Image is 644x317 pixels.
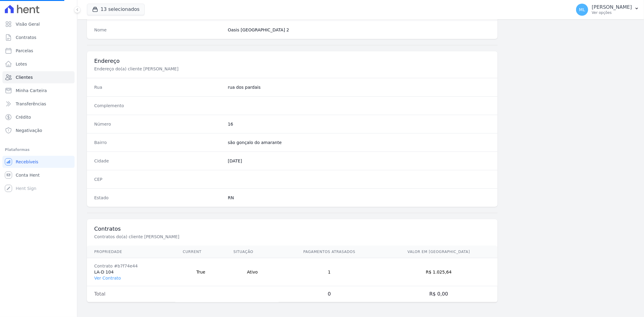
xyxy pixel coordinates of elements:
[94,225,490,232] h3: Contratos
[94,263,168,269] div: Contrato #b7f74e44
[94,84,223,90] dt: Rua
[94,66,297,72] p: Endereço do(a) cliente [PERSON_NAME]
[571,1,644,18] button: ML [PERSON_NAME] Ver opções
[592,4,632,10] p: [PERSON_NAME]
[94,234,297,240] p: Contratos do(a) cliente [PERSON_NAME]
[16,48,33,54] span: Parcelas
[5,146,72,153] div: Plataformas
[16,101,46,107] span: Transferências
[2,71,75,83] a: Clientes
[2,169,75,181] a: Conta Hent
[2,85,75,97] a: Minha Carteira
[94,176,223,182] dt: CEP
[87,4,145,15] button: 13 selecionados
[228,195,490,201] dd: RN
[16,61,27,67] span: Lotes
[279,258,380,286] td: 1
[87,246,175,258] th: Propriedade
[16,88,47,94] span: Minha Carteira
[592,10,632,15] p: Ver opções
[2,98,75,110] a: Transferências
[94,121,223,127] dt: Número
[16,172,40,178] span: Conta Hent
[228,139,490,146] dd: são gonçalo do amarante
[94,103,223,109] dt: Complemento
[228,84,490,90] dd: rua dos pardais
[94,27,223,33] dt: Nome
[228,27,490,33] dd: Oasis [GEOGRAPHIC_DATA] 2
[279,286,380,302] td: 0
[94,139,223,146] dt: Bairro
[16,127,42,133] span: Negativação
[228,121,490,127] dd: 16
[16,159,38,165] span: Recebíveis
[2,111,75,123] a: Crédito
[87,258,175,286] td: LA-D 104
[175,246,226,258] th: Current
[2,58,75,70] a: Lotes
[94,158,223,164] dt: Cidade
[2,124,75,136] a: Negativação
[94,57,490,65] h3: Endereço
[16,21,40,27] span: Visão Geral
[279,246,380,258] th: Pagamentos Atrasados
[16,74,33,80] span: Clientes
[228,158,490,164] dd: [DATE]
[175,258,226,286] td: True
[2,45,75,57] a: Parcelas
[94,276,121,280] a: Ver Contrato
[16,114,31,120] span: Crédito
[579,8,585,12] span: ML
[2,18,75,30] a: Visão Geral
[380,246,498,258] th: Valor em [GEOGRAPHIC_DATA]
[380,258,498,286] td: R$ 1.025,64
[380,286,498,302] td: R$ 0,00
[16,34,36,40] span: Contratos
[226,258,279,286] td: Ativo
[87,286,175,302] td: Total
[226,246,279,258] th: Situação
[94,195,223,201] dt: Estado
[2,156,75,168] a: Recebíveis
[2,31,75,43] a: Contratos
